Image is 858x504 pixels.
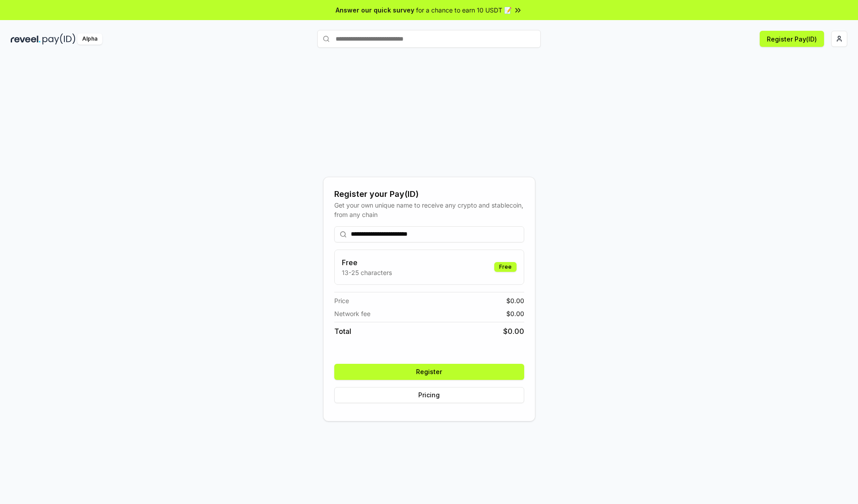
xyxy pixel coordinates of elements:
[334,296,349,305] span: Price
[760,31,824,47] button: Register Pay(ID)
[334,364,524,380] button: Register
[334,309,370,318] span: Network fee
[506,296,524,305] span: $ 0.00
[342,257,392,268] h3: Free
[336,5,414,15] span: Answer our quick survey
[334,387,524,403] button: Pricing
[334,188,524,200] div: Register your Pay(ID)
[334,200,524,219] div: Get your own unique name to receive any crypto and stablecoin, from any chain
[506,309,524,318] span: $ 0.00
[494,262,517,272] div: Free
[77,33,102,45] div: Alpha
[342,268,392,277] p: 13-25 characters
[42,33,76,45] img: pay_id
[503,326,524,337] span: $ 0.00
[416,5,512,15] span: for a chance to earn 10 USDT 📝
[334,326,351,337] span: Total
[11,33,41,45] img: reveel_dark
